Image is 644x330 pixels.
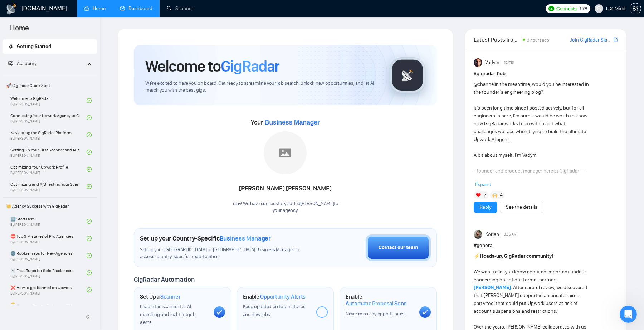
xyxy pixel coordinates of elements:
a: See the details [506,203,537,211]
button: Contact our team [366,234,431,261]
a: Optimizing and A/B Testing Your Scanner for Better ResultsBy[PERSON_NAME] [10,179,87,194]
div: Close [126,5,138,18]
div: Nazar says… [6,199,137,236]
img: placeholder.png [264,131,307,174]
span: Never miss any opportunities. [346,311,406,317]
span: Business Manager [264,119,319,126]
span: GigRadar Automation [134,276,194,283]
div: joined the conversation [44,184,109,190]
img: Profile image for Nazar [34,183,42,190]
span: check-circle [87,236,92,241]
div: Hello! I hope you are doing well. How can I start using Laziza AI? We are currently using a templ... [31,88,132,130]
div: Hey there! 👋 How can I assist you [DATE]? 😊 [11,59,91,73]
a: Navigating the GigRadar PlatformBy[PERSON_NAME] [10,127,87,143]
a: Reply [480,203,491,211]
span: check-circle [87,167,92,172]
span: Korlan [485,230,499,238]
img: upwork-logo.png [548,6,554,11]
span: We're excited to have you on board. Get ready to streamline your job search, unlock new opportuni... [145,80,378,94]
button: go back [5,5,18,19]
span: Expand [475,181,491,188]
a: Connecting Your Upwork Agency to GigRadarBy[PERSON_NAME] [10,110,87,126]
span: check-circle [87,253,92,258]
span: Connects: [556,5,578,13]
span: 8:05 AM [504,231,517,238]
span: Automatic Proposal Send [346,300,407,307]
a: ⛔ Top 3 Mistakes of Pro AgenciesBy[PERSON_NAME] [10,230,87,246]
div: info@ux-mind.pro says… [6,84,137,140]
span: check-circle [87,98,92,103]
button: Home [112,5,126,19]
div: We'll be back online in 1 hourYou'll get replies here and to[EMAIL_ADDRESS][DOMAIN_NAME]. [6,140,117,176]
h1: Set Up a [140,293,180,300]
span: Enable the scanner for AI matching and real-time job alerts. [140,304,195,325]
span: 4 [500,191,503,199]
div: Hello! I’m Nazar, and I’ll gladly support you with your request 😊 [11,203,112,217]
h1: Enable [346,293,414,307]
div: Hello! I hope you are doing well. How can I start using Laziza AI? We are currently using a templ... [26,84,137,135]
span: check-circle [87,287,92,292]
a: [PERSON_NAME] [474,285,511,291]
strong: Heads-up, GigRadar community! [480,253,553,259]
span: Home [4,23,35,38]
a: Welcome to GigRadarBy[PERSON_NAME] [10,93,87,108]
a: Join GigRadar Slack Community [570,36,612,44]
span: Keep updated on top matches and new jobs. [243,304,306,317]
a: dashboardDashboard [120,5,152,11]
h1: Set up your Country-Specific [140,234,271,242]
span: check-circle [87,150,92,155]
span: fund-projection-screen [8,61,13,66]
span: check-circle [87,184,92,189]
span: 178 [579,5,587,13]
span: Business Manager [220,234,271,242]
span: Scanner [160,293,180,300]
span: Your [251,118,320,126]
iframe: Intercom live chat [620,306,637,323]
span: @channel [474,81,495,87]
div: in the meantime, would you be interested in the founder’s engineering blog? It’s been long time s... [474,81,589,293]
span: 7 [484,191,486,199]
span: ⚡ [474,253,480,259]
div: Hey there! 👋How can I assist you [DATE]? 😊 [6,55,96,78]
a: Setting Up Your First Scanner and Auto-BidderBy[PERSON_NAME] [10,144,87,160]
div: Nazar says… [6,182,137,199]
span: setting [630,6,641,11]
span: Academy [8,60,36,67]
span: Academy [17,60,36,67]
b: Nazar [44,184,58,189]
span: export [614,37,618,42]
span: Set up your [GEOGRAPHIC_DATA] or [GEOGRAPHIC_DATA] Business Manager to access country-specific op... [140,247,314,260]
b: [EMAIL_ADDRESS][DOMAIN_NAME] [11,159,67,171]
li: Getting Started [3,39,97,54]
img: logo [6,3,17,15]
p: your agency . [232,207,338,214]
span: check-circle [87,270,92,275]
div: [PERSON_NAME] [PERSON_NAME] [232,183,338,195]
span: [DATE] [504,59,514,66]
button: Reply [474,202,497,213]
div: AI Assistant from GigRadar 📡 says… [6,140,137,182]
span: Vadym [485,59,499,67]
a: 🌚 Rookie Traps for New AgenciesBy[PERSON_NAME] [10,248,87,263]
img: Korlan [474,230,482,239]
div: Please allow me a couple of minutes to check everything in detail 🖥️🔍 [11,217,112,231]
span: check-circle [87,219,92,224]
button: See the details [500,202,543,213]
a: ☠️ Fatal Traps for Solo FreelancersBy[PERSON_NAME] [10,265,87,281]
div: [DATE] [6,45,137,55]
div: Hello! I’m Nazar, and I’ll gladly support you with your request 😊Please allow me a couple of minu... [6,199,117,235]
p: The team can also help [35,14,89,21]
span: 👑 Agency Success with GigRadar [3,199,97,213]
span: user [596,6,601,11]
h1: Enable [243,293,306,300]
h1: # gigradar-hub [474,70,618,78]
a: Optimizing Your Upwork ProfileBy[PERSON_NAME] [10,161,87,177]
img: Vadym [474,58,482,67]
a: searchScanner [167,5,193,11]
span: Getting Started [17,43,51,49]
div: AI Assistant from GigRadar 📡 says… [6,55,137,83]
h1: Welcome to [145,57,279,76]
div: We'll be back online in 1 hour You'll get replies here and to . [11,144,112,172]
span: 🚀 GigRadar Quick Start [3,78,97,93]
span: Latest Posts from the GigRadar Community [474,35,521,44]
